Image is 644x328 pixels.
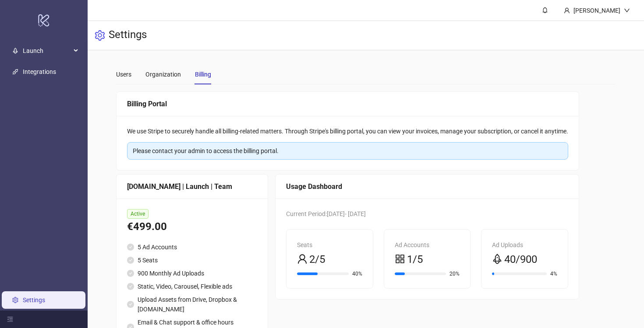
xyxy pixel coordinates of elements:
div: Please contact your admin to access the billing portal. [133,146,563,156]
li: Upload Assets from Drive, Dropbox & [DOMAIN_NAME] [127,295,257,314]
span: Active [127,209,149,219]
span: setting [95,30,105,41]
span: 20% [449,271,460,276]
li: Static, Video, Carousel, Flexible ads [127,282,257,291]
span: 40% [352,271,362,276]
div: Seats [297,240,362,250]
h3: Settings [109,28,147,43]
span: check-circle [127,301,134,308]
span: check-circle [127,283,134,290]
a: Settings [23,297,45,304]
li: 5 Seats [127,255,257,265]
li: 900 Monthly Ad Uploads [127,269,257,278]
div: €499.00 [127,219,257,235]
span: 1/5 [407,251,423,268]
span: user [297,254,308,264]
span: 4% [550,271,557,276]
div: Ad Uploads [492,240,557,250]
a: Integrations [23,68,56,75]
span: user [564,7,570,14]
span: appstore [395,254,405,264]
li: 5 Ad Accounts [127,242,257,252]
span: menu-fold [7,316,13,322]
span: rocket [492,254,502,264]
span: bell [542,7,548,13]
div: Users [116,70,131,79]
span: check-circle [127,257,134,264]
div: Usage Dashboard [286,181,568,192]
span: 40/900 [504,251,537,268]
span: check-circle [127,270,134,277]
div: Billing [195,70,211,79]
div: [DOMAIN_NAME] | Launch | Team [127,181,257,192]
span: check-circle [127,244,134,251]
div: We use Stripe to securely handle all billing-related matters. Through Stripe's billing portal, yo... [127,126,568,136]
div: Billing Portal [127,98,568,109]
div: Ad Accounts [395,240,460,250]
div: [PERSON_NAME] [570,6,624,15]
div: Organization [145,70,181,79]
span: Current Period: [DATE] - [DATE] [286,210,366,217]
span: 2/5 [309,251,325,268]
span: rocket [12,48,18,54]
span: Launch [23,42,71,59]
span: down [624,7,630,14]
